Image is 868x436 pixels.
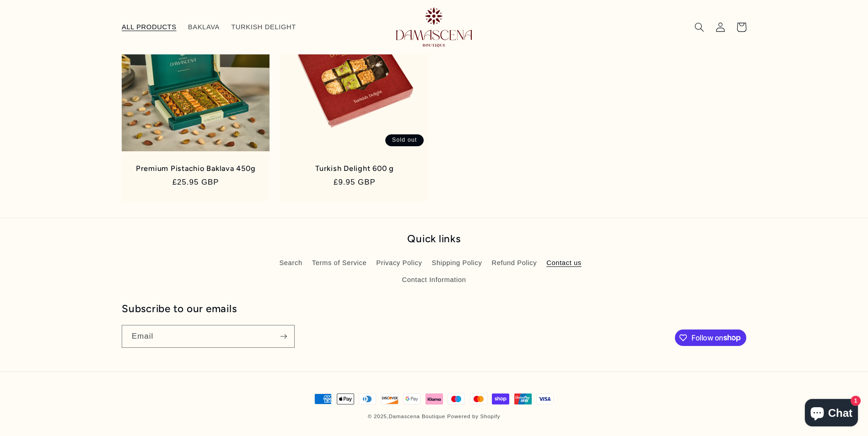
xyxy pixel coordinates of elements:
a: Refund Policy [491,255,537,271]
a: Privacy Policy [376,255,422,271]
h2: Quick links [252,233,617,245]
h2: Subscribe to our emails [122,303,670,315]
a: Shipping Policy [432,255,482,271]
a: Terms of Service [312,255,367,271]
a: TURKISH DELIGHT [226,17,302,37]
a: BAKLAVA [182,17,225,37]
inbox-online-store-chat: Shopify online store chat [802,399,861,429]
a: Damascena Boutique [380,4,488,50]
a: Contact Information [402,271,466,288]
span: TURKISH DELIGHT [231,23,296,32]
small: © 2025, [368,414,445,419]
a: Damascena Boutique [388,414,445,419]
span: BAKLAVA [188,23,220,32]
a: Premium Pistachio Baklava 450g [131,164,260,173]
a: ALL PRODUCTS [116,17,182,37]
span: ALL PRODUCTS [122,23,177,32]
a: Search [279,257,302,271]
a: Powered by Shopify [447,414,500,419]
summary: Search [689,16,710,37]
img: Damascena Boutique [396,7,472,47]
a: Turkish Delight 600 g [290,164,419,173]
a: Contact us [546,255,582,271]
button: Subscribe [273,325,294,347]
